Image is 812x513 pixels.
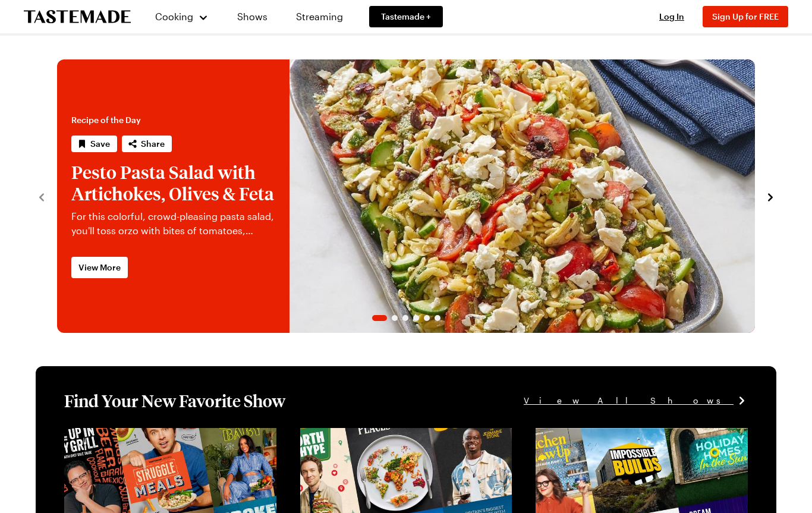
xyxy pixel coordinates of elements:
[435,315,440,321] span: Go to slide 6
[24,10,131,24] a: To Tastemade Home Page
[57,59,755,333] div: 1 / 6
[71,257,128,278] a: View More
[155,11,193,22] span: Cooking
[536,429,698,440] a: View full content for [object Object]
[764,189,776,203] button: navigate to next item
[413,315,419,321] span: Go to slide 4
[712,11,779,21] span: Sign Up for FREE
[703,6,788,27] button: Sign Up for FREE
[369,6,443,27] a: Tastemade +
[381,11,431,23] span: Tastemade +
[424,315,430,321] span: Go to slide 5
[90,138,110,150] span: Save
[78,262,121,273] span: View More
[524,394,748,407] a: View All Shows
[300,429,462,440] a: View full content for [object Object]
[155,2,209,31] button: Cooking
[648,11,695,23] button: Log In
[64,390,285,411] h1: Find Your New Favorite Show
[122,136,172,152] button: Share
[659,11,684,21] span: Log In
[524,394,734,407] span: View All Shows
[141,138,165,150] span: Share
[402,315,408,321] span: Go to slide 3
[36,189,48,203] button: navigate to previous item
[71,136,117,152] button: Save recipe
[64,429,226,440] a: View full content for [object Object]
[372,315,387,321] span: Go to slide 1
[392,315,398,321] span: Go to slide 2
